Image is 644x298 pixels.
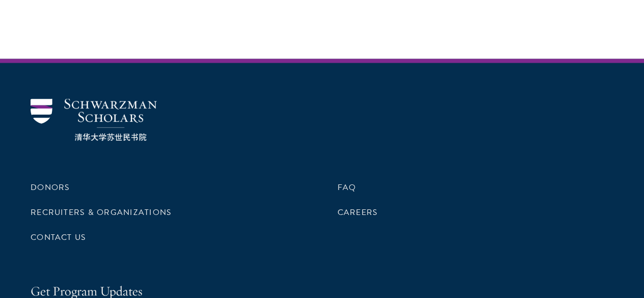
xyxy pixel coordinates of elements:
[338,181,356,194] a: FAQ
[31,231,86,243] a: Contact Us
[31,181,70,194] a: Donors
[338,206,378,219] a: Careers
[31,99,157,141] img: Schwarzman Scholars
[31,206,172,219] a: Recruiters & Organizations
